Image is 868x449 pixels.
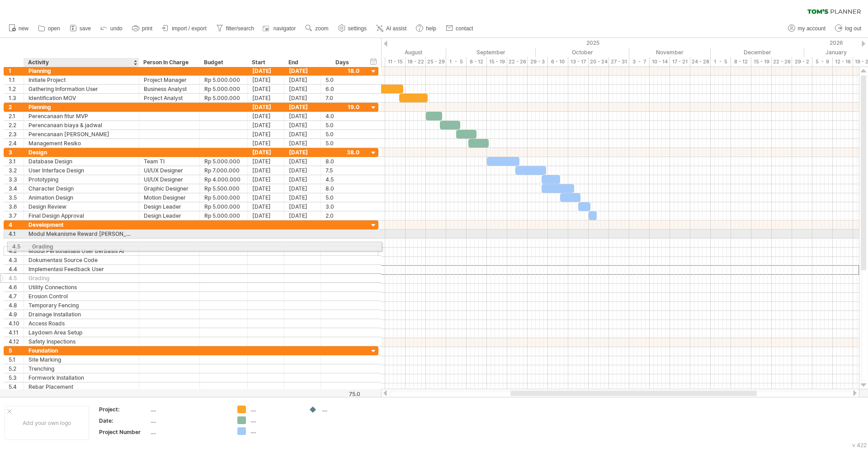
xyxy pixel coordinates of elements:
div: 15 - 19 [751,57,772,67]
span: settings [348,25,367,32]
div: Utility Connections [28,283,134,291]
div: Graphic Designer [144,184,195,193]
div: End [288,58,316,67]
div: 5.0 [325,121,359,129]
div: October 2025 [536,48,629,57]
div: Design Leader [144,211,195,220]
div: 3.2 [9,166,24,175]
div: 24 - 28 [690,57,711,67]
div: 3.3 [9,175,24,184]
div: Management Resiko [28,139,134,148]
div: 3 [9,148,24,157]
div: Start [252,58,279,67]
div: 3.0 [325,202,359,211]
div: 5.1 [9,355,24,364]
div: [DATE] [284,85,321,93]
div: 3.7 [9,211,24,220]
div: [DATE] [248,103,284,111]
span: log out [845,25,861,32]
div: 29 - 3 [528,57,548,67]
div: Character Design [28,184,134,193]
div: Design Review [28,202,134,211]
a: help [414,23,439,34]
div: 4.10 [9,319,24,328]
div: Foundation [28,346,134,355]
div: 1.2 [9,85,24,93]
div: Days [321,58,363,67]
div: [DATE] [248,184,284,193]
div: 6 - 10 [548,57,568,67]
div: Temporary Fencing [28,301,134,310]
div: Rp 7.000.000 [204,166,243,175]
div: Final Design Approval [28,211,134,220]
div: Activity [28,58,134,67]
div: 8 - 12 [731,57,751,67]
a: settings [336,23,369,34]
div: 25 - 29 [426,57,446,67]
div: .... [151,428,226,436]
div: [DATE] [284,139,321,148]
div: [DATE] [248,76,284,84]
a: zoom [303,23,331,34]
div: 27 - 31 [609,57,629,67]
div: .... [250,406,300,413]
div: 1.1 [9,76,24,84]
div: Site Marking [28,355,134,364]
div: Implementasi Feedback User [28,265,134,273]
div: [DATE] [284,112,321,120]
div: 5.2 [9,364,24,373]
div: .... [250,416,300,424]
span: import / export [172,25,207,32]
div: 4.3 [9,256,24,264]
span: contact [456,25,473,32]
div: [DATE] [284,103,321,111]
div: Formwork Installation [28,373,134,382]
span: undo [110,25,123,32]
div: 1 [9,67,24,75]
div: 4.12 [9,337,24,346]
div: Access Roads [28,319,134,328]
span: new [19,25,28,32]
div: Design Leader [144,202,195,211]
div: Laydown Area Setup [28,328,134,337]
div: 5.0 [325,130,359,139]
span: my account [798,25,826,32]
div: .... [151,406,226,413]
div: Grading [28,274,134,282]
div: 13 - 17 [568,57,589,67]
div: 4.1 [9,229,24,238]
div: 7.5 [325,166,359,175]
div: Budget [204,58,242,67]
span: navigator [274,25,296,32]
div: Person In Charge [143,58,194,67]
div: [DATE] [248,94,284,102]
div: 3.4 [9,184,24,193]
div: September 2025 [446,48,536,57]
div: [DATE] [284,94,321,102]
div: 75.0 [321,391,360,397]
div: Planning [28,103,134,111]
div: 17 - 21 [670,57,690,67]
span: open [48,25,60,32]
div: 1 - 5 [446,57,467,67]
div: 8.0 [325,184,359,193]
a: undo [98,23,125,34]
div: 5 - 9 [812,57,833,67]
div: [DATE] [284,130,321,139]
div: Dokumentasi Source Code [28,256,134,264]
div: 20 - 24 [589,57,609,67]
div: 8.0 [325,157,359,166]
div: 2.4 [9,139,24,148]
div: Gathering Information User [28,85,134,93]
div: 5.4 [9,382,24,391]
a: print [130,23,155,34]
div: August 2025 [361,48,446,57]
span: filter/search [226,25,254,32]
a: filter/search [214,23,257,34]
div: [DATE] [284,121,321,129]
div: Rebar Placement [28,382,134,391]
div: 8 - 12 [467,57,487,67]
div: Date: [99,417,149,425]
div: 3 - 7 [629,57,650,67]
div: [DATE] [284,211,321,220]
